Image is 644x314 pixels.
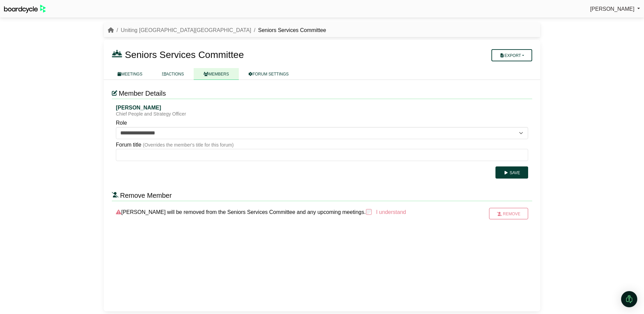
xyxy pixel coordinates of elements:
[116,119,127,127] label: Role
[120,192,171,199] span: Remove Member
[590,6,635,12] span: [PERSON_NAME]
[112,208,462,219] div: [PERSON_NAME] will be removed from the Seniors Services Committee and any upcoming meetings.
[116,104,528,111] div: [PERSON_NAME]
[116,140,141,149] label: Forum title
[125,50,244,60] span: Seniors Services Committee
[590,5,640,13] a: [PERSON_NAME]
[143,142,234,148] small: (Overrides the member's title for this forum)
[119,90,166,97] span: Member Details
[108,68,152,80] a: MEETINGS
[121,27,251,33] a: Uniting [GEOGRAPHIC_DATA][GEOGRAPHIC_DATA]
[491,49,532,61] button: Export
[495,166,528,179] button: Save
[375,208,406,217] label: I understand
[239,68,298,80] a: FORUM SETTINGS
[621,291,637,307] div: Open Intercom Messenger
[108,26,326,35] nav: breadcrumb
[489,208,528,219] button: Remove
[4,5,46,13] img: BoardcycleBlackGreen-aaafeed430059cb809a45853b8cf6d952af9d84e6e89e1f1685b34bfd5cb7d64.svg
[251,26,326,35] li: Seniors Services Committee
[116,111,528,117] div: Chief People and Strategy Officer
[194,68,239,80] a: MEMBERS
[152,68,194,80] a: ACTIONS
